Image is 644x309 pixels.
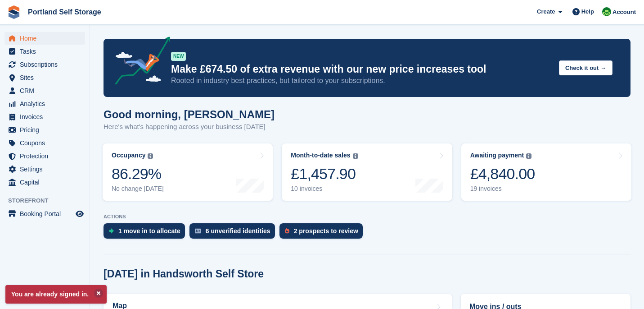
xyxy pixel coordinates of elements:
[20,176,74,189] span: Capital
[20,150,74,162] span: Protection
[20,163,74,175] span: Settings
[195,228,201,234] img: verify_identity-adf6edd0f0f0b5bbfe63781bf79b02c33cf7c696d77639b501bdc392416b5a36.svg
[353,153,358,159] img: icon-info-grey-7440780725fd019a000dd9b08b2336e03edf1995a4989e88bcd33f0948082b44.svg
[279,223,367,243] a: 2 prospects to review
[112,165,164,183] div: 86.29%
[206,227,270,235] div: 6 unverified identities
[602,7,611,16] img: Ryan Stevens
[103,143,273,201] a: Occupancy 86.29% No change [DATE]
[5,208,85,220] a: menu
[285,228,289,234] img: prospect-51fa495bee0391a8d652442698ab0144808aea92771e9ea1ae160a38d050c398.svg
[20,84,74,97] span: CRM
[5,97,85,110] a: menu
[5,111,85,123] a: menu
[5,124,85,136] a: menu
[148,153,153,159] img: icon-info-grey-7440780725fd019a000dd9b08b2336e03edf1995a4989e88bcd33f0948082b44.svg
[581,7,594,16] span: Help
[20,97,74,110] span: Analytics
[5,285,107,304] p: You are already signed in.
[20,111,74,123] span: Invoices
[291,152,350,159] div: Month-to-date sales
[171,52,186,61] div: NEW
[20,45,74,58] span: Tasks
[470,165,535,183] div: £4,840.00
[7,5,21,19] img: stora-icon-8386f47178a22dfd0bd8f6a31ec36ba5ce8667c1dd55bd0f319d3a0aa187defe.svg
[470,152,524,159] div: Awaiting payment
[108,37,171,88] img: price-adjustments-announcement-icon-8257ccfd72463d97f412b2fc003d46551f7dbcb40ab6d574587a9cd5c0d94...
[24,5,105,19] a: Portland Self Storage
[171,76,552,86] p: Rooted in industry best practices, but tailored to your subscriptions.
[112,185,164,193] div: No change [DATE]
[291,185,358,193] div: 10 invoices
[20,71,74,84] span: Sites
[20,208,74,220] span: Booking Portal
[291,165,358,183] div: £1,457.90
[5,163,85,175] a: menu
[612,8,636,17] span: Account
[559,60,612,75] button: Check it out →
[5,137,85,149] a: menu
[104,122,275,132] p: Here's what's happening across your business [DATE]
[8,196,90,205] span: Storefront
[20,124,74,136] span: Pricing
[189,223,279,243] a: 6 unverified identities
[118,227,180,235] div: 1 move in to allocate
[104,214,630,220] p: ACTIONS
[294,227,358,235] div: 2 prospects to review
[104,268,264,280] h2: [DATE] in Handsworth Self Store
[5,58,85,71] a: menu
[112,152,145,159] div: Occupancy
[537,7,555,16] span: Create
[470,185,535,193] div: 19 invoices
[5,150,85,162] a: menu
[5,32,85,45] a: menu
[5,176,85,189] a: menu
[526,153,531,159] img: icon-info-grey-7440780725fd019a000dd9b08b2336e03edf1995a4989e88bcd33f0948082b44.svg
[5,71,85,84] a: menu
[20,32,74,45] span: Home
[171,63,552,76] p: Make £674.50 of extra revenue with our new price increases tool
[109,228,114,234] img: move_ins_to_allocate_icon-fdf77a2bb77ea45bf5b3d319d69a93e2d87916cf1d5bf7949dd705db3b84f3ca.svg
[461,143,631,201] a: Awaiting payment £4,840.00 19 invoices
[5,45,85,58] a: menu
[20,137,74,149] span: Coupons
[282,143,452,201] a: Month-to-date sales £1,457.90 10 invoices
[20,58,74,71] span: Subscriptions
[104,108,275,120] h1: Good morning, [PERSON_NAME]
[5,84,85,97] a: menu
[104,223,189,243] a: 1 move in to allocate
[74,208,85,219] a: Preview store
